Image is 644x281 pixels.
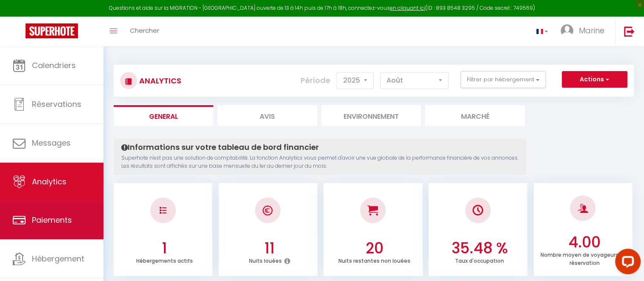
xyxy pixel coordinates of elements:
[32,215,72,225] span: Paiements
[119,239,211,257] h3: 1
[338,255,410,264] p: Nuits restantes non louées
[541,249,628,267] p: Nombre moyen de voyageurs par réservation
[218,105,317,126] li: Avis
[390,4,425,11] a: en cliquant ici
[121,154,518,170] p: Superhote n'est pas une solution de comptabilité. La fonction Analytics vous permet d'avoir une v...
[223,239,315,257] h3: 11
[579,25,604,36] span: Marine
[562,71,627,88] button: Actions
[136,255,193,264] p: Hébergements actifs
[32,176,66,187] span: Analytics
[321,105,421,126] li: Environnement
[624,26,635,37] img: logout
[538,233,630,251] h3: 4.00
[425,105,525,126] li: Marché
[561,24,573,37] img: ...
[608,245,644,281] iframe: LiveChat chat widget
[329,239,421,257] h3: 20
[26,23,78,38] img: Super Booking
[461,71,546,88] button: Filtrer par hébergement
[160,207,166,214] img: NO IMAGE
[137,71,181,90] h3: Analytics
[554,17,615,46] a: ... Marine
[121,143,518,152] h4: Informations sur votre tableau de bord financier
[32,253,84,264] span: Hébergement
[434,239,526,257] h3: 35.48 %
[114,105,213,126] li: General
[130,26,159,35] span: Chercher
[123,17,166,46] a: Chercher
[32,138,71,148] span: Messages
[455,255,504,264] p: Taux d'occupation
[32,99,81,109] span: Réservations
[249,255,282,264] p: Nuits louées
[301,71,330,90] label: Période
[32,60,76,71] span: Calendriers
